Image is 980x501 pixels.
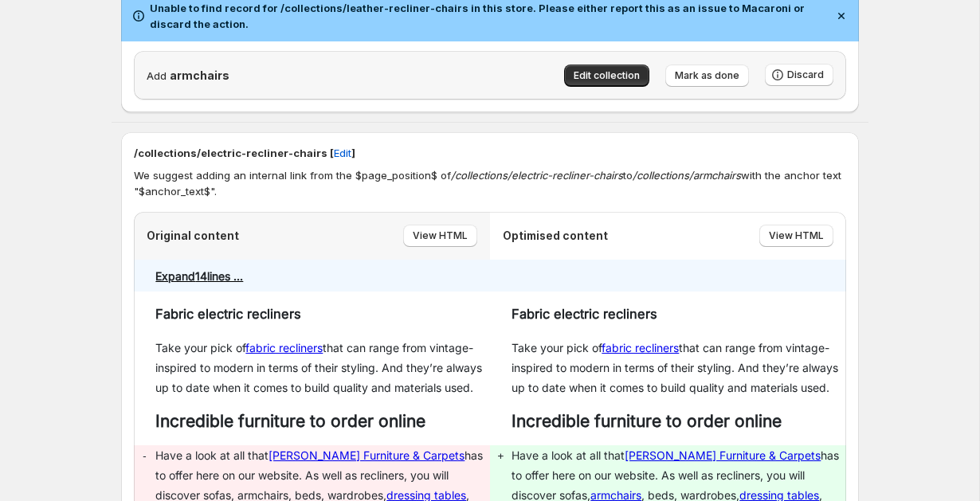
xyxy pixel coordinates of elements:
[503,228,608,244] p: Optimised content
[675,69,739,82] span: Mark as done
[403,225,477,247] button: View HTML
[269,448,465,462] a: [PERSON_NAME] Furniture & Carpets
[625,448,821,462] a: [PERSON_NAME] Furniture & Carpets
[512,338,845,397] div: Take your pick of that can range from vintage-inspired to modern in terms of their styling. And t...
[334,145,351,161] span: Edit
[759,225,833,247] button: View HTML
[665,65,749,87] button: Mark as done
[769,229,824,242] span: View HTML
[633,169,741,182] em: /collections/armchairs
[147,68,484,84] p: Add
[498,446,504,466] pre: +
[155,338,489,397] div: Take your pick of that can range from vintage-inspired to modern in terms of their styling. And t...
[147,228,239,244] p: Original content
[574,69,640,82] span: Edit collection
[564,65,649,87] button: Edit collection
[512,411,845,431] h2: Incredible furniture to order online
[512,304,845,324] h3: Fabric electric recliners
[413,229,468,242] span: View HTML
[155,269,243,283] pre: Expand 14 lines ...
[324,140,361,166] button: Edit
[142,446,148,466] pre: -
[134,167,846,199] p: We suggest adding an internal link from the $page_position$ of to with the anchor text "$anchor_t...
[830,5,853,27] button: Dismiss notification
[170,68,229,82] span: armchairs
[765,64,833,86] button: Discard
[602,341,679,354] a: fabric recliners
[134,145,846,161] p: /collections/electric-recliner-chairs [ ]
[451,169,623,182] em: /collections/electric-recliner-chairs
[245,341,323,354] a: fabric recliners
[787,68,824,81] span: Discard
[155,411,489,431] h2: Incredible furniture to order online
[155,304,489,324] h3: Fabric electric recliners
